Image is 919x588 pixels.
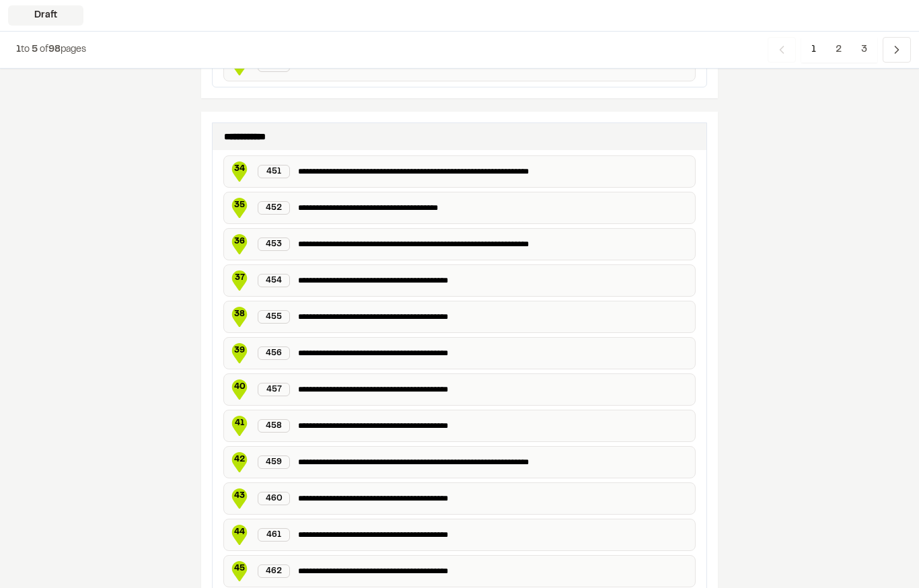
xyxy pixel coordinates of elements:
[229,344,250,357] span: 39
[258,346,290,360] div: 456
[258,274,290,287] div: 454
[258,455,290,469] div: 459
[258,201,290,215] div: 452
[258,310,290,324] div: 455
[229,199,250,211] span: 35
[48,46,61,54] span: 98
[229,417,250,429] span: 41
[258,492,290,505] div: 460
[229,235,250,248] span: 36
[16,46,21,54] span: 1
[229,453,250,466] span: 42
[851,37,877,63] span: 3
[258,165,290,178] div: 451
[229,526,250,538] span: 44
[229,308,250,320] span: 38
[32,46,38,54] span: 5
[229,381,250,393] span: 40
[229,490,250,502] span: 43
[16,42,86,57] p: to of pages
[258,564,290,578] div: 462
[825,37,852,63] span: 2
[801,37,826,63] span: 1
[229,562,250,575] span: 45
[8,5,83,26] div: Draft
[258,383,290,396] div: 457
[229,272,250,284] span: 37
[768,37,911,63] nav: Navigation
[258,528,290,542] div: 461
[229,163,250,175] span: 34
[258,237,290,251] div: 453
[258,419,290,433] div: 458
